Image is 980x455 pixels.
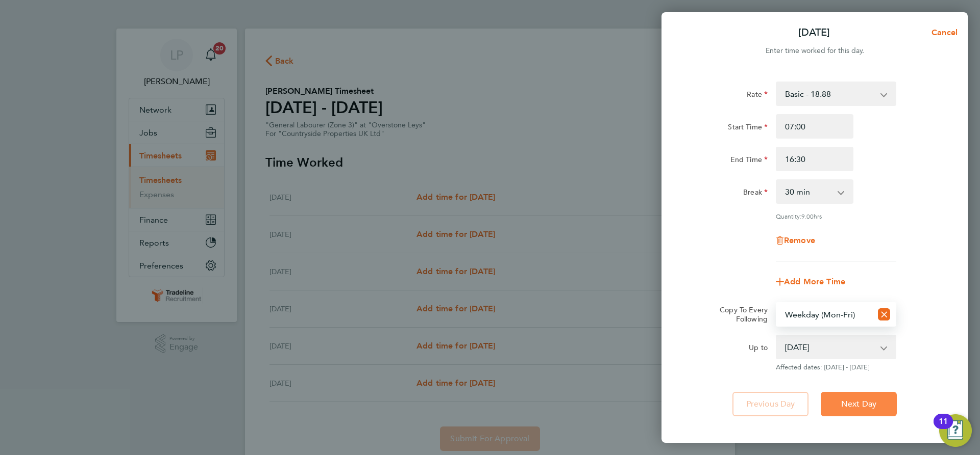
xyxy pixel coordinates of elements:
[878,303,890,326] button: Reset selection
[939,414,972,447] button: Open Resource Center, 11 new notifications
[776,147,853,171] input: E.g. 18:00
[661,45,968,57] div: Enter time worked for this day.
[928,28,958,37] span: Cancel
[841,399,876,409] span: Next Day
[728,122,768,135] label: Start Time
[730,155,768,167] label: End Time
[776,114,853,139] input: E.g. 08:00
[776,363,896,371] span: Affected dates: [DATE] - [DATE]
[784,277,845,286] span: Add More Time
[776,278,845,286] button: Add More Time
[821,392,897,416] button: Next Day
[801,212,814,220] span: 9.00
[939,421,948,435] div: 11
[798,25,830,40] p: [DATE]
[784,235,815,245] span: Remove
[712,305,768,324] label: Copy To Every Following
[776,212,896,220] div: Quantity: hrs
[915,22,968,43] button: Cancel
[747,90,768,102] label: Rate
[749,343,768,355] label: Up to
[776,236,815,245] button: Remove
[743,188,768,200] label: Break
